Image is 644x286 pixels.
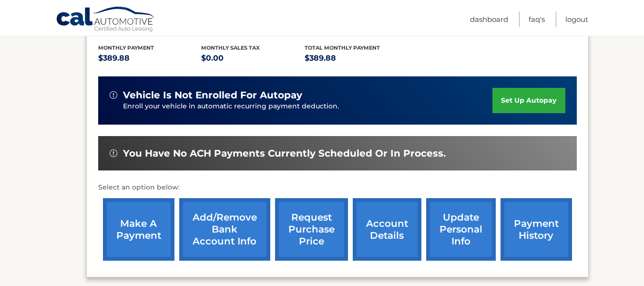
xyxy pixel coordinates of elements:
[426,198,496,261] a: update personal info
[501,198,572,261] a: payment history
[98,44,154,51] span: Monthly Payment
[565,11,588,27] a: Logout
[529,11,545,27] a: FAQ's
[123,148,446,159] span: You have no ACH payments currently scheduled or in process.
[56,6,156,34] a: Cal Automotive
[305,44,380,51] span: Total Monthly Payment
[98,182,577,193] p: Select an option below:
[179,198,270,261] a: Add/Remove bank account info
[110,149,117,157] img: alert-white.svg
[275,198,348,261] a: request purchase price
[98,52,202,65] p: $389.88
[123,89,302,101] span: vehicle is not enrolled for autopay
[201,52,305,65] p: $0.00
[103,198,174,261] a: make a payment
[110,91,117,99] img: alert-white.svg
[470,11,508,27] a: Dashboard
[305,52,408,65] p: $389.88
[201,44,260,51] span: Monthly sales Tax
[492,88,565,113] a: set up autopay
[353,198,421,261] a: account details
[123,101,493,112] p: Enroll your vehicle in automatic recurring payment deduction.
